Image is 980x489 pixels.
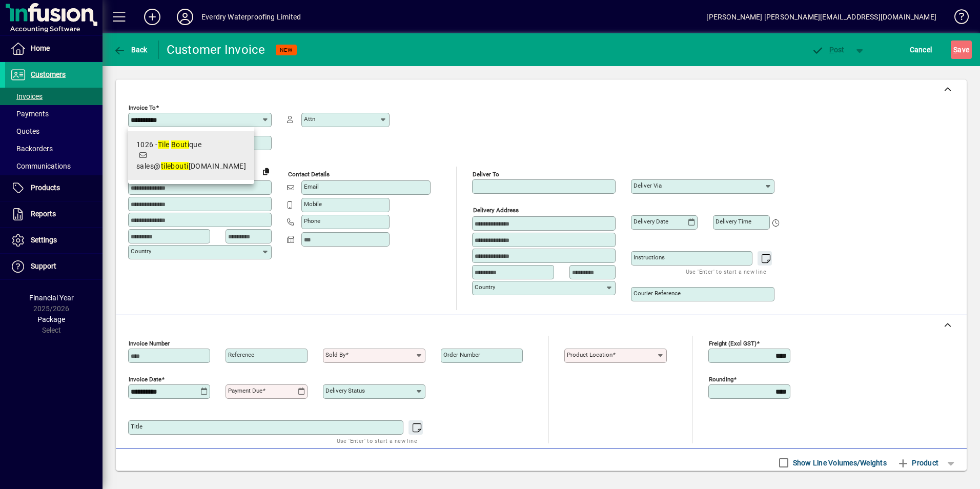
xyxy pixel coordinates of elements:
[10,162,71,170] span: Communications
[29,294,74,302] span: Financial Year
[158,140,170,149] em: Tile
[709,376,733,383] mat-label: Rounding
[947,2,967,35] a: Knowledge Base
[951,40,972,59] button: Save
[475,283,495,291] mat-label: Country
[811,46,845,54] span: ost
[706,9,936,25] div: [PERSON_NAME] [PERSON_NAME][EMAIL_ADDRESS][DOMAIN_NAME]
[953,46,957,54] span: S
[5,201,103,227] a: Reports
[304,217,320,225] mat-label: Phone
[103,40,159,59] app-page-header-button: Back
[806,40,850,59] button: Post
[304,115,315,123] mat-label: Attn
[910,42,932,58] span: Cancel
[686,266,766,277] mat-hint: Use 'Enter' to start a new line
[10,92,43,100] span: Invoices
[5,254,103,279] a: Support
[634,218,668,225] mat-label: Delivery date
[10,127,39,135] span: Quotes
[31,236,57,244] span: Settings
[31,262,56,270] span: Support
[709,340,757,347] mat-label: Freight (excl GST)
[5,175,103,201] a: Products
[169,8,201,26] button: Profile
[129,376,161,383] mat-label: Invoice date
[280,47,293,53] span: NEW
[131,423,142,430] mat-label: Title
[907,40,935,59] button: Cancel
[37,315,65,323] span: Package
[161,162,171,170] em: tile
[129,340,170,347] mat-label: Invoice number
[10,145,53,153] span: Backorders
[634,182,662,189] mat-label: Deliver via
[258,163,274,179] button: Copy to Delivery address
[128,131,254,180] mat-option: 1026 - Tile Boutique
[634,290,681,297] mat-label: Courier Reference
[228,351,254,358] mat-label: Reference
[136,162,246,170] span: sales@ [DOMAIN_NAME]
[5,123,103,140] a: Quotes
[171,140,189,149] em: Bouti
[953,42,969,58] span: ave
[31,44,50,52] span: Home
[325,351,345,358] mat-label: Sold by
[443,351,480,358] mat-label: Order number
[337,435,417,446] mat-hint: Use 'Enter' to start a new line
[10,110,49,118] span: Payments
[325,387,365,394] mat-label: Delivery status
[829,46,834,54] span: P
[167,42,266,58] div: Customer Invoice
[304,183,319,190] mat-label: Email
[129,104,156,111] mat-label: Invoice To
[473,171,499,178] mat-label: Deliver To
[136,8,169,26] button: Add
[171,162,188,170] em: bouti
[897,455,938,471] span: Product
[567,351,612,358] mat-label: Product location
[5,140,103,157] a: Backorders
[111,40,150,59] button: Back
[5,36,103,62] a: Home
[304,200,322,208] mat-label: Mobile
[201,9,301,25] div: Everdry Waterproofing Limited
[716,218,751,225] mat-label: Delivery time
[5,228,103,253] a: Settings
[5,105,103,123] a: Payments
[31,184,60,192] span: Products
[31,70,66,78] span: Customers
[634,254,665,261] mat-label: Instructions
[5,88,103,105] a: Invoices
[31,210,56,218] span: Reports
[5,157,103,175] a: Communications
[892,454,944,472] button: Product
[113,46,148,54] span: Back
[136,139,246,150] div: 1026 - que
[791,458,887,468] label: Show Line Volumes/Weights
[228,387,262,394] mat-label: Payment due
[131,248,151,255] mat-label: Country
